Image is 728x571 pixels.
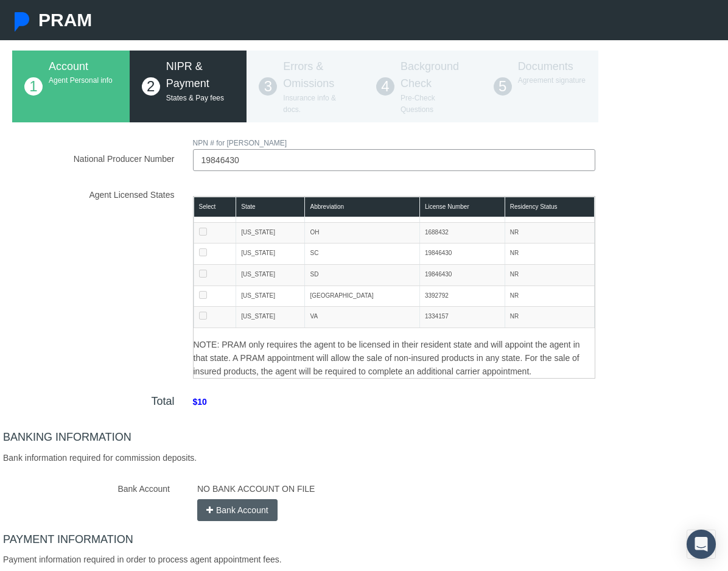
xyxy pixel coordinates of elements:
td: NR [505,307,595,328]
span: NIPR & Payment [166,60,209,89]
span: Bank information required for commission deposits. [3,453,197,463]
span: NPN # for [PERSON_NAME] [193,139,287,147]
label: NO BANK ACCOUNT ON FILE [188,478,324,499]
td: 1688432 [419,222,505,243]
span: 2 [142,77,160,96]
label: National Producer Number [3,136,184,171]
div: NOTE: PRAM only requires the agent to be licensed in their resident state and will appoint the ag... [193,196,596,379]
th: Residency Status [505,197,595,217]
span: PRAM [38,10,92,30]
td: SD [305,265,419,286]
td: [US_STATE] [236,265,305,286]
img: Pram Partner [12,12,32,32]
h4: BANKING INFORMATION [3,431,725,444]
td: 3392792 [419,285,505,307]
td: 19846430 [419,265,505,286]
td: VA [305,307,419,328]
p: States & Pay fees [166,93,235,104]
td: [GEOGRAPHIC_DATA] [305,285,419,307]
th: State [236,197,305,217]
td: [US_STATE] [236,243,305,265]
td: NR [505,243,595,265]
td: NR [505,222,595,243]
th: License Number [419,197,505,217]
td: OH [305,222,419,243]
td: NR [505,265,595,286]
td: 1334157 [419,307,505,328]
button: Bank Account [197,499,278,521]
span: Account [49,60,88,72]
td: [US_STATE] [236,222,305,243]
span: Payment information required in order to process agent appointment fees. [3,555,282,564]
span: $10 [184,391,216,419]
td: NR [505,285,595,307]
span: 1 [24,77,43,96]
th: Abbreviation [305,197,419,217]
td: [US_STATE] [236,307,305,328]
td: SC [305,243,419,265]
h4: Total [12,395,175,408]
p: Agent Personal info [49,75,117,86]
td: [US_STATE] [236,285,305,307]
td: 19846430 [419,243,505,265]
label: Agent Licensed States [3,184,184,379]
div: Open Intercom Messenger [687,530,716,559]
th: Select [194,197,236,217]
h4: PAYMENT INFORMATION [3,533,725,547]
